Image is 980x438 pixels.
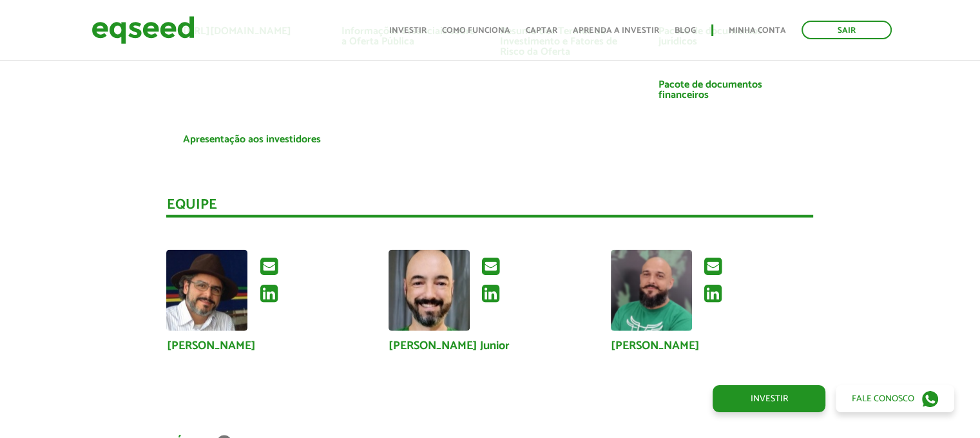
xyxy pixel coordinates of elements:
a: Pacote de documentos financeiros [658,80,797,100]
img: EqSeed [91,13,195,47]
a: Sair [802,21,892,39]
a: [PERSON_NAME] [166,340,255,352]
a: [PERSON_NAME] Junior [389,340,510,352]
a: Ver perfil do usuário. [166,250,247,331]
div: Equipe [166,198,813,218]
a: Blog [675,26,696,35]
a: Minha conta [729,26,786,35]
a: Investir [713,385,825,412]
img: Foto de Xisto Alves de Souza Junior [166,250,247,331]
a: Fale conosco [836,385,954,412]
img: Foto de Sérgio Hilton Berlotto Junior [389,250,470,331]
a: Aprenda a investir [573,26,659,35]
a: Apresentação aos investidores [182,135,320,145]
a: Como funciona [442,26,510,35]
a: Ver perfil do usuário. [389,250,470,331]
a: Ver perfil do usuário. [611,250,692,331]
a: Investir [389,26,427,35]
a: Captar [526,26,557,35]
img: Foto de Josias de Souza [611,250,692,331]
a: [PERSON_NAME] [611,340,700,352]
